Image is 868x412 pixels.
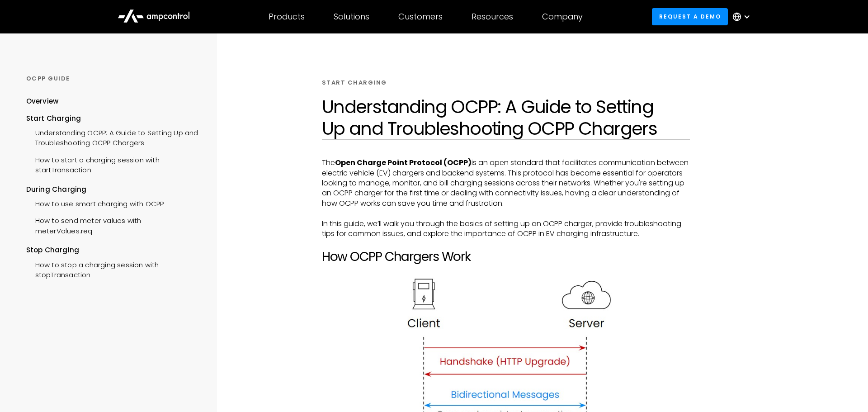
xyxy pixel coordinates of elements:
div: OCPP GUIDE [26,75,200,83]
a: Request a demo [652,8,728,25]
h2: How OCPP Chargers Work [322,249,690,265]
div: Solutions [334,12,369,22]
div: Start Charging [26,114,200,123]
h1: Understanding OCPP: A Guide to Setting Up and Troubleshooting OCPP Chargers [322,96,690,139]
strong: Open Charge Point Protocol (OCPP) [335,157,472,168]
a: How to stop a charging session with stopTransaction [26,256,200,283]
div: Resources [472,12,513,22]
div: Overview [26,96,59,106]
a: Overview [26,96,59,113]
div: Stop Charging [26,245,200,255]
a: How to send meter values with meterValues.req [26,211,200,238]
div: Company [542,12,583,22]
div: During Charging [26,185,200,194]
p: ‍ [322,264,690,274]
div: START CHARGING [322,79,387,87]
p: ‍ [322,239,690,249]
div: Customers [398,12,443,22]
a: How to start a charging session with startTransaction [26,151,200,178]
a: Understanding OCPP: A Guide to Setting Up and Troubleshooting OCPP Chargers [26,123,200,151]
a: How to use smart charging with OCPP [26,194,164,211]
p: ‍ [322,208,690,218]
p: The is an open standard that facilitates communication between electric vehicle (EV) chargers and... [322,158,690,208]
p: In this guide, we’ll walk you through the basics of setting up an OCPP charger, provide troublesh... [322,219,690,239]
div: Products [269,12,305,22]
